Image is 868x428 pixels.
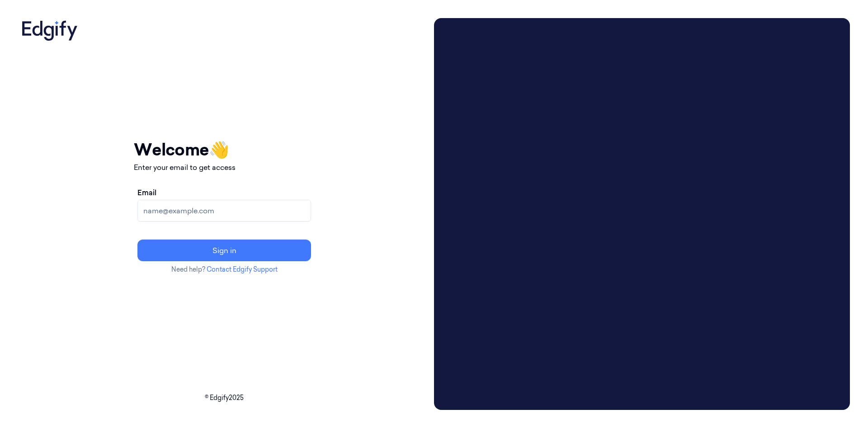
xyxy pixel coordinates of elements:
h1: Welcome 👋 [134,137,315,162]
label: Email [137,187,156,198]
input: name@example.com [137,200,311,221]
p: Enter your email to get access [134,162,315,173]
a: Contact Edgify Support [207,265,278,273]
p: Need help? [134,265,315,274]
p: © Edgify 2025 [18,393,430,403]
button: Sign in [137,240,311,261]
